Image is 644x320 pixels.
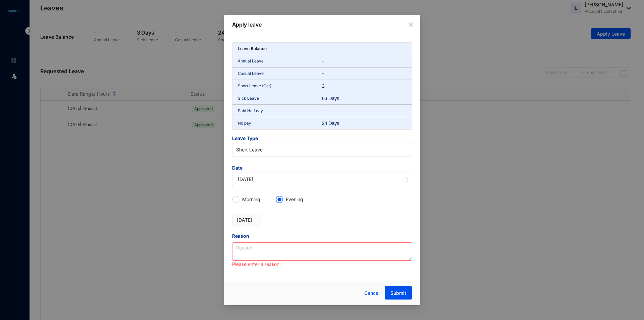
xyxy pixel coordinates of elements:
span: Date [232,165,412,173]
p: Evening [286,196,303,203]
p: - [322,107,407,114]
p: Leave Balance [238,45,267,52]
p: Paid Half day [238,107,322,114]
button: Close [407,21,415,28]
p: Morning [242,196,260,203]
label: Reason [232,232,254,240]
p: Short Leave (Oct) [238,83,322,89]
span: close [408,22,414,27]
div: Please enter a reason! [232,261,412,268]
p: - [322,70,407,77]
p: [DATE] [237,217,258,223]
p: - [322,58,407,64]
input: Start Date [238,176,402,183]
p: Apply leave [232,20,412,29]
p: No pay [238,120,322,127]
div: 2 [322,83,350,89]
span: Leave Type [232,135,412,143]
div: 03 Days [322,95,350,102]
span: Submit [390,290,406,296]
p: Sick Leave [238,95,322,102]
p: Casual Leave [238,70,322,77]
span: Cancel [364,289,380,297]
button: Submit [385,286,412,300]
span: Short Leave [236,145,408,155]
textarea: Reason [232,242,412,261]
button: Cancel [359,286,385,300]
p: Annual Leave [238,58,322,64]
div: 24 Days [322,120,350,127]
